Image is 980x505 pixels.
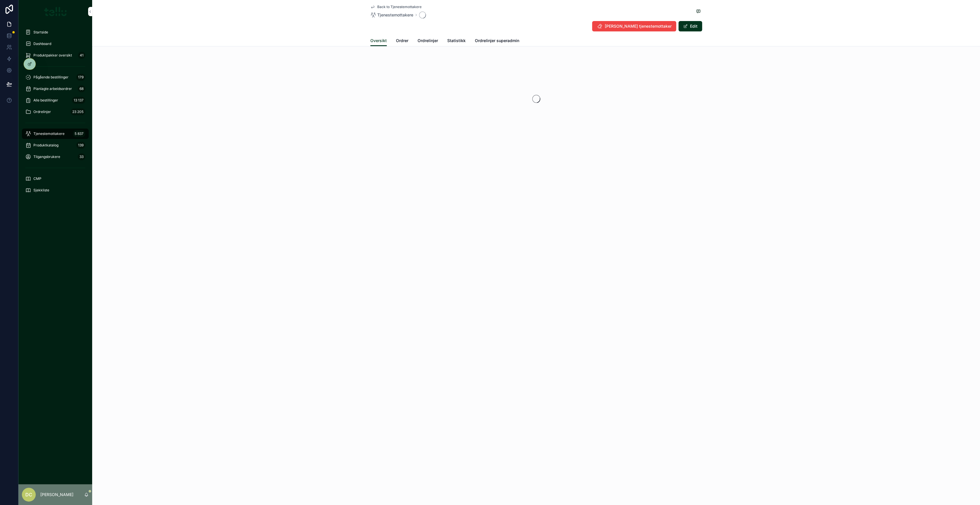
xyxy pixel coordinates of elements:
a: Ordrelinjer23 205 [22,107,89,117]
a: CMP [22,174,89,184]
a: Oversikt [370,35,387,46]
span: Tilgangsbrukere [33,154,60,159]
span: Tjenestemottakere [377,12,413,18]
span: Planlagte arbeidsordrer [33,86,72,91]
a: Back to Tjenestemottakere [370,5,422,9]
div: 33 [78,153,85,160]
button: [PERSON_NAME] tjenestemottaker [592,21,676,31]
div: scrollable content [18,23,92,203]
div: 139 [76,142,85,149]
a: Pågående bestillinger179 [22,72,89,82]
span: Back to Tjenestemottakere [377,5,422,9]
div: 68 [78,85,85,92]
a: Sjekkliste [22,185,89,195]
span: Startside [33,30,48,35]
span: Tjenestemottakere [33,131,65,136]
span: DC [25,491,32,498]
span: Ordrelinjer [33,110,51,114]
a: Ordrelinjer superadmin [475,35,519,47]
a: Tjenestemottakere5 837 [22,129,89,139]
a: Planlagte arbeidsordrer68 [22,84,89,94]
a: Startside [22,27,89,37]
span: Dashboard [33,42,51,46]
a: Tilgangsbrukere33 [22,152,89,162]
img: App logo [44,7,67,16]
span: Ordrer [396,38,408,44]
a: Ordrer [396,35,408,47]
div: 13 137 [72,97,85,104]
a: Produktpakker oversikt41 [22,50,89,61]
span: Oversikt [370,38,387,44]
span: Statistikk [447,38,466,44]
span: [PERSON_NAME] tjenestemottaker [605,23,672,29]
span: Ordrelinjer superadmin [475,38,519,44]
div: 179 [76,74,85,81]
div: 41 [78,52,85,59]
span: CMP [33,176,41,181]
a: Tjenestemottakere [370,12,413,18]
button: Edit [678,21,702,31]
div: 23 205 [71,108,85,115]
a: Statistikk [447,35,466,47]
div: 5 837 [73,130,85,137]
a: Dashboard [22,39,89,49]
a: Ordrelinjer [418,35,438,47]
span: Alle bestillinger [33,98,58,103]
span: Sjekkliste [33,188,49,193]
span: Pågående bestillinger [33,75,69,80]
a: Alle bestillinger13 137 [22,95,89,105]
span: Ordrelinjer [418,38,438,44]
p: [PERSON_NAME] [40,492,73,498]
span: Produktkatalog [33,143,58,148]
span: Produktpakker oversikt [33,53,72,58]
a: Produktkatalog139 [22,140,89,150]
